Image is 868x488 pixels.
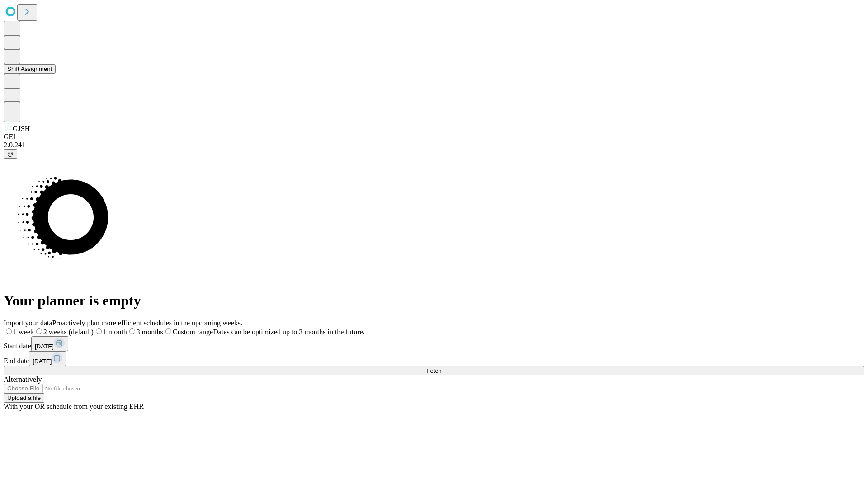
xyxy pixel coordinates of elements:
[33,358,52,365] span: [DATE]
[43,328,94,336] span: 2 weeks (default)
[36,328,42,334] input: 2 weeks (default)
[4,393,44,403] button: Upload a file
[213,328,364,336] span: Dates can be optimized up to 3 months in the future.
[13,125,30,132] span: GJSH
[13,328,34,336] span: 1 week
[103,328,127,336] span: 1 month
[4,351,864,366] div: End date
[4,319,52,327] span: Import your data
[426,367,441,374] span: Fetch
[31,336,68,351] button: [DATE]
[173,328,213,336] span: Custom range
[4,64,56,74] button: Shift Assignment
[35,343,54,350] span: [DATE]
[4,403,144,410] span: With your OR schedule from your existing EHR
[52,319,242,327] span: Proactively plan more efficient schedules in the upcoming weeks.
[4,375,42,383] span: Alternatively
[6,328,12,334] input: 1 week
[129,328,135,334] input: 3 months
[4,149,17,159] button: @
[165,328,171,334] input: Custom rangeDates can be optimized up to 3 months in the future.
[7,150,14,157] span: @
[4,133,864,141] div: GEI
[96,328,102,334] input: 1 month
[4,141,864,149] div: 2.0.241
[29,351,66,366] button: [DATE]
[4,336,864,351] div: Start date
[4,366,864,375] button: Fetch
[4,292,864,309] h1: Your planner is empty
[137,328,163,336] span: 3 months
